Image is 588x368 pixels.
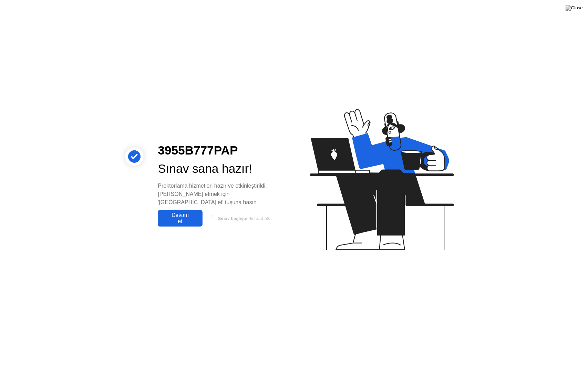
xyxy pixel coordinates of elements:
span: 9m and 53s [249,216,272,221]
div: Sınav sana hazır! [158,160,283,178]
img: Close [566,5,583,11]
button: Devam et [158,210,202,227]
div: Devam et [160,212,200,225]
div: 3955B777PAP [158,141,283,160]
div: Proktorlama hizmetleri hazır ve etkinleştirildi. [PERSON_NAME] etmek için '[GEOGRAPHIC_DATA] et' ... [158,182,283,207]
button: Sınav başlıyor9m and 53s [206,212,283,225]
